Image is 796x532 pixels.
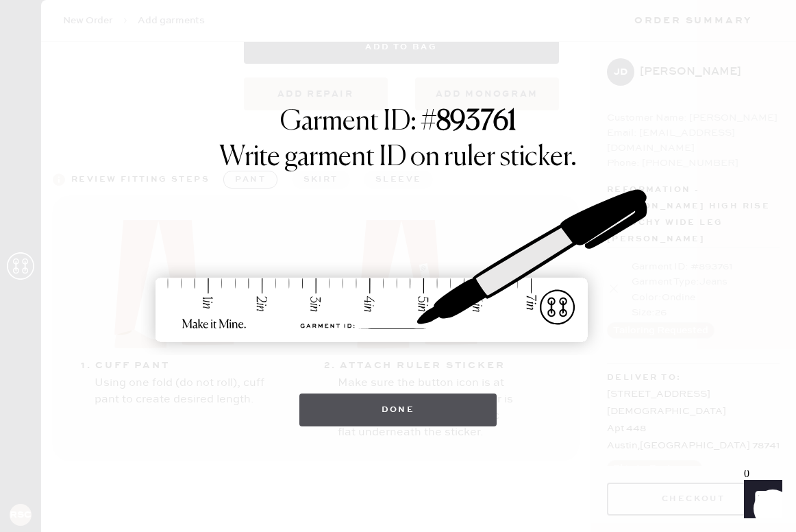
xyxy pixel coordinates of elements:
[299,394,497,426] button: Done
[219,141,577,174] h1: Write garment ID on ruler sticker.
[731,470,790,529] iframe: Front Chat
[280,106,517,141] h1: Garment ID: #
[436,108,517,136] strong: 893761
[141,154,655,380] img: ruler-sticker-sharpie.svg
